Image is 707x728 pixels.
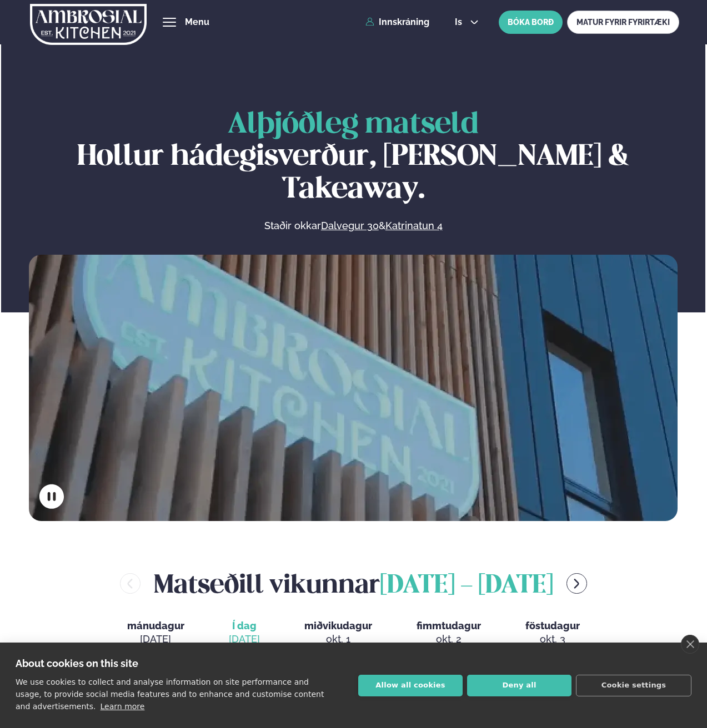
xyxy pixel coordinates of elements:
button: föstudagur okt. 3 [517,615,589,651]
img: logo [30,2,147,47]
a: Dalvegur 30 [321,219,379,232]
span: fimmtudagur [417,620,481,631]
button: mánudagur [DATE] [118,615,193,651]
button: Allow all cookies [358,675,463,696]
div: okt. 3 [525,633,580,646]
a: Katrinatun 4 [385,219,443,232]
span: [DATE] - [DATE] [380,574,553,598]
button: Deny all [467,675,571,696]
button: menu-btn-right [566,573,587,594]
strong: About cookies on this site [16,658,138,669]
a: Learn more [101,702,145,711]
span: Alþjóðleg matseld [228,111,479,139]
div: okt. 2 [417,633,481,646]
button: miðvikudagur okt. 1 [295,615,381,651]
div: [DATE] [229,633,260,646]
button: hamburger [163,16,176,29]
a: MATUR FYRIR FYRIRTÆKI [567,11,679,34]
h1: Hollur hádegisverður, [PERSON_NAME] & Takeaway. [29,109,678,206]
button: fimmtudagur okt. 2 [408,615,490,651]
h2: Matseðill vikunnar [154,565,553,601]
button: BÓKA BORÐ [499,11,563,34]
span: mánudagur [127,620,184,631]
p: Staðir okkar & [143,219,563,232]
div: [DATE] [127,633,184,646]
span: miðvikudagur [304,620,372,631]
button: menu-btn-left [120,573,141,594]
span: is [455,18,465,27]
span: föstudagur [525,620,580,631]
a: close [681,635,699,654]
p: We use cookies to collect and analyse information on site performance and usage, to provide socia... [16,678,324,711]
div: okt. 1 [304,633,372,646]
button: Cookie settings [576,675,691,696]
a: Innskráning [365,17,429,27]
button: is [446,18,488,27]
button: Í dag [DATE] [220,615,269,651]
span: Í dag [229,619,260,633]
